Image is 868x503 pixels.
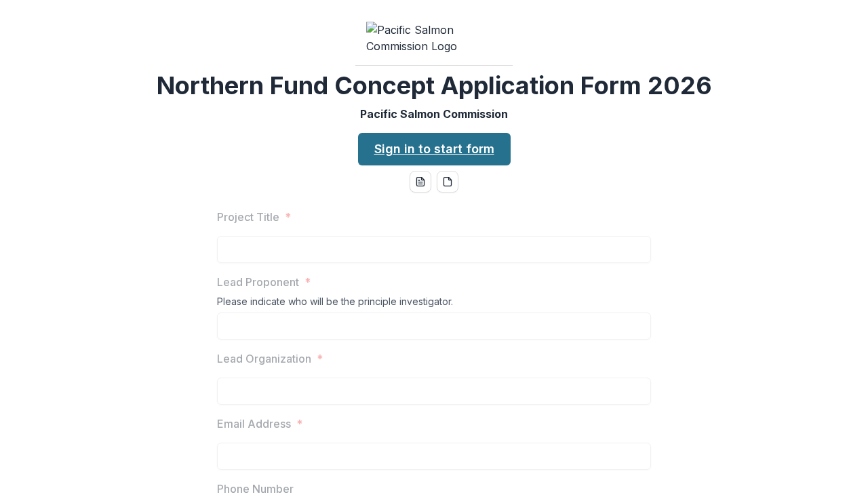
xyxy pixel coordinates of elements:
[358,133,511,165] a: Sign in to start form
[217,350,311,367] p: Lead Organization
[366,22,502,54] img: Pacific Salmon Commission Logo
[217,296,651,313] div: Please indicate who will be the principle investigator.
[217,274,299,290] p: Lead Proponent
[157,71,712,100] h2: Northern Fund Concept Application Form 2026
[410,171,431,193] button: word-download
[217,416,291,432] p: Email Address
[217,209,279,225] p: Project Title
[360,106,508,122] p: Pacific Salmon Commission
[437,171,458,193] button: pdf-download
[217,481,294,497] p: Phone Number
